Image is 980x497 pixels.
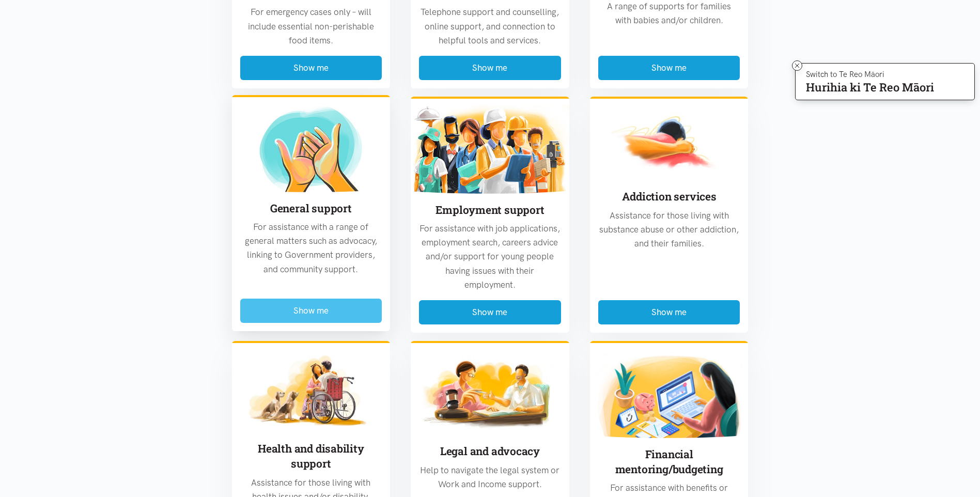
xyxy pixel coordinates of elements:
h3: Employment support [419,203,561,218]
p: Switch to Te Reo Māori [806,71,934,77]
p: Telephone support and counselling, online support, and connection to helpful tools and services. [419,5,561,48]
p: For assistance with a range of general matters such as advocacy, linking to Government providers,... [240,220,382,276]
p: Hurihia ki Te Reo Māori [806,83,934,92]
h3: Financial mentoring/budgeting [598,447,740,477]
h3: General support [240,201,382,216]
button: Show me [598,56,740,80]
p: For assistance with job applications, employment search, careers advice and/or support for young ... [419,222,561,292]
p: For emergency cases only – will include essential non-perishable food items. [240,5,382,48]
button: Show me [598,300,740,324]
h3: Addiction services [598,189,740,204]
h3: Legal and advocacy [419,444,561,459]
p: Assistance for those living with substance abuse or other addiction, and their families. [598,209,740,251]
h3: Health and disability support [240,441,382,472]
button: Show me [419,300,561,324]
button: Show me [419,56,561,80]
button: Show me [240,56,382,80]
p: Help to navigate the legal system or Work and Income support. [419,463,561,491]
button: Show me [240,299,382,323]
